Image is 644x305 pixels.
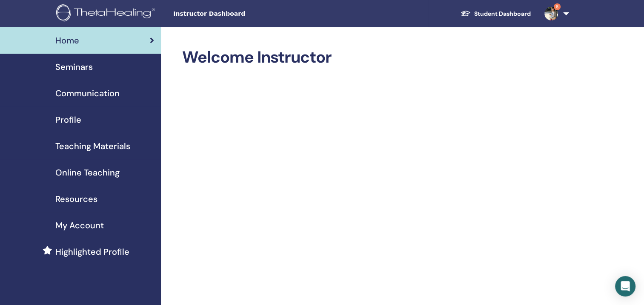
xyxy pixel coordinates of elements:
[55,87,120,100] span: Communication
[55,166,120,179] span: Online Teaching
[554,3,561,10] span: 8
[461,10,471,17] img: graduation-cap-white.svg
[55,140,130,152] span: Teaching Materials
[544,7,558,20] img: default.jpg
[55,219,104,232] span: My Account
[55,245,129,258] span: Highlighted Profile
[55,60,93,73] span: Seminars
[55,113,81,126] span: Profile
[454,6,538,22] a: Student Dashboard
[615,276,635,296] div: Open Intercom Messenger
[182,48,567,67] h2: Welcome Instructor
[56,4,158,23] img: logo.png
[55,193,97,205] span: Resources
[173,9,301,18] span: Instructor Dashboard
[55,34,79,47] span: Home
